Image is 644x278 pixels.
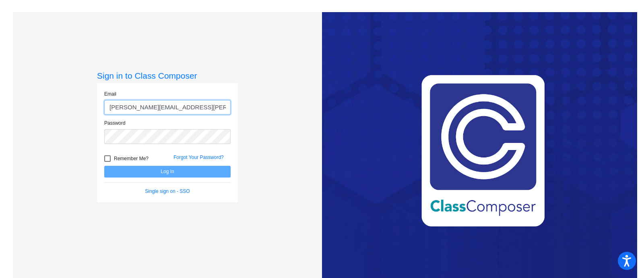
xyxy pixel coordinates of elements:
[104,119,126,127] label: Password
[114,154,149,163] span: Remember Me?
[97,71,238,81] h3: Sign in to Class Composer
[145,188,190,194] a: Single sign on - SSO
[104,90,116,98] label: Email
[173,155,224,160] a: Forgot Your Password?
[104,166,231,178] button: Log In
